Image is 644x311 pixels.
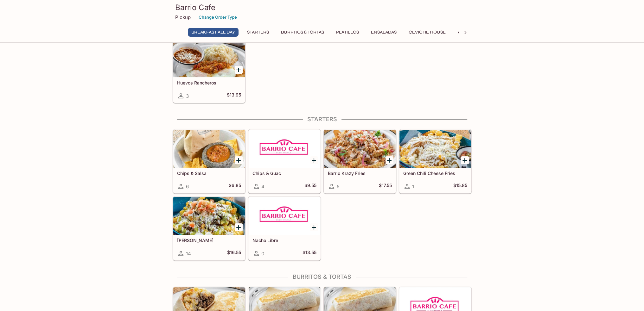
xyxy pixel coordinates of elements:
[412,183,414,190] span: 1
[235,66,243,74] button: Add Huevos Rancheros
[173,129,245,193] a: Chips & Salsa6$6.85
[227,92,241,100] h5: $13.95
[367,28,400,37] button: Ensaladas
[186,93,189,99] span: 3
[227,250,241,257] h5: $16.55
[177,171,241,176] h5: Chips & Salsa
[196,12,240,22] button: Change Order Type
[399,130,471,168] div: Green Chili Cheese Fries
[252,171,316,176] h5: Chips & Guac
[186,251,191,257] span: 14
[186,183,189,190] span: 6
[229,183,241,190] h5: $6.85
[175,3,469,12] h3: Barrio Cafe
[248,196,321,260] a: Nacho Libre0$13.55
[173,39,245,77] div: Huevos Rancheros
[461,156,469,164] button: Add Green Chili Cheese Fries
[324,129,396,193] a: Barrio Krazy Fries5$17.55
[177,80,241,85] h5: Huevos Rancheros
[403,171,467,176] h5: Green Chili Cheese Fries
[175,14,191,20] p: Pickup
[261,183,265,190] span: 4
[277,28,328,37] button: Burritos & Tortas
[310,156,318,164] button: Add Chips & Guac
[177,238,241,243] h5: [PERSON_NAME]
[173,116,472,123] h4: Starters
[249,130,320,168] div: Chips & Guac
[453,183,467,190] h5: $15.85
[324,130,396,168] div: Barrio Krazy Fries
[328,171,392,176] h5: Barrio Krazy Fries
[405,28,449,37] button: Ceviche House
[454,28,485,37] button: Ala Carte
[173,130,245,168] div: Chips & Salsa
[261,251,264,257] span: 0
[173,39,245,103] a: Huevos Rancheros3$13.95
[386,156,393,164] button: Add Barrio Krazy Fries
[310,223,318,231] button: Add Nacho Libre
[173,197,245,235] div: Asada Fries
[303,250,316,257] h5: $13.55
[244,28,272,37] button: Starters
[173,273,472,280] h4: Burritos & Tortas
[188,28,239,37] button: Breakfast ALL DAY
[333,28,362,37] button: Platillos
[173,196,245,260] a: [PERSON_NAME]14$16.55
[248,129,321,193] a: Chips & Guac4$9.55
[252,238,316,243] h5: Nacho Libre
[249,197,320,235] div: Nacho Libre
[304,183,316,190] h5: $9.55
[235,223,243,231] button: Add Asada Fries
[337,183,340,190] span: 5
[235,156,243,164] button: Add Chips & Salsa
[379,183,392,190] h5: $17.55
[399,129,471,193] a: Green Chili Cheese Fries1$15.85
